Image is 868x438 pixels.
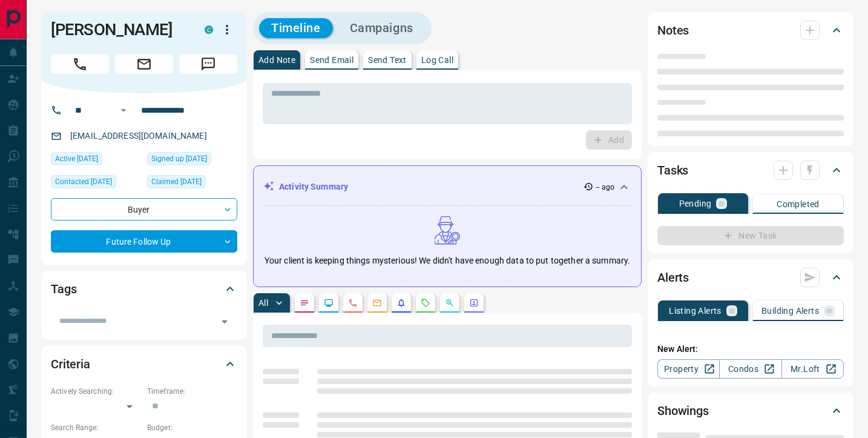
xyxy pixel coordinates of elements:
h2: Alerts [657,268,689,287]
h1: [PERSON_NAME] [51,20,186,39]
h2: Showings [657,401,709,420]
button: Open [116,103,131,118]
p: New Alert: [657,343,844,356]
button: Open [216,313,233,330]
span: Active [DATE] [55,153,98,165]
div: Wed Aug 07 2019 [147,175,237,192]
div: Wed Aug 07 2019 [147,152,237,169]
p: Completed [777,200,820,208]
p: Building Alerts [761,307,819,315]
p: Your client is keeping things mysterious! We didn't have enough data to put together a summary. [265,254,630,267]
svg: Listing Alerts [396,298,406,308]
svg: Notes [300,298,309,308]
div: Thu Jul 21 2022 [51,175,141,192]
h2: Tasks [657,161,688,180]
span: Claimed [DATE] [151,176,202,188]
div: Notes [657,16,844,45]
h2: Criteria [51,354,90,374]
span: Message [179,55,237,74]
h2: Notes [657,21,689,40]
p: Add Note [258,56,295,64]
h2: Tags [51,279,76,299]
p: All [258,299,268,307]
div: Alerts [657,263,844,292]
div: Tasks [657,156,844,185]
div: Future Follow Up [51,230,237,253]
span: Email [115,55,173,74]
svg: Emails [372,298,382,308]
p: Search Range: [51,422,141,433]
a: Property [657,359,720,379]
p: Listing Alerts [669,307,722,315]
div: Tags [51,274,237,304]
a: Condos [719,359,781,379]
div: Criteria [51,350,237,379]
div: Activity Summary-- ago [263,176,631,198]
p: Timeframe: [147,386,237,397]
p: Budget: [147,422,237,433]
svg: Opportunities [445,298,455,308]
a: Mr.Loft [781,359,844,379]
button: Timeline [259,18,333,38]
span: Signed up [DATE] [151,153,207,165]
div: Tue Oct 01 2019 [51,152,141,169]
p: Pending [679,199,712,208]
button: Campaigns [338,18,426,38]
p: Actively Searching: [51,386,141,397]
span: Contacted [DATE] [55,176,112,188]
p: -- ago [596,182,614,193]
p: Send Email [310,56,353,64]
svg: Lead Browsing Activity [324,298,334,308]
svg: Requests [421,298,430,308]
p: Log Call [421,56,453,64]
span: Call [51,55,109,74]
div: Buyer [51,198,237,221]
svg: Calls [348,298,358,308]
div: condos.ca [205,25,213,34]
p: Activity Summary [279,181,348,193]
p: Send Text [368,56,407,64]
svg: Agent Actions [469,298,479,308]
div: Showings [657,396,844,425]
a: [EMAIL_ADDRESS][DOMAIN_NAME] [70,131,207,141]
